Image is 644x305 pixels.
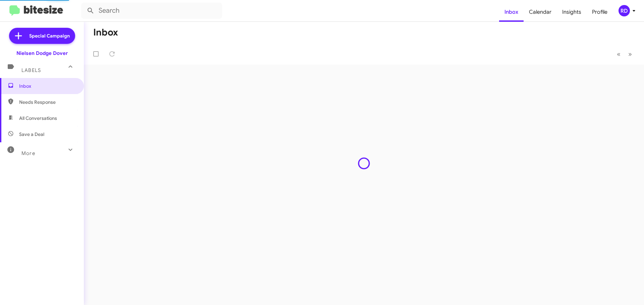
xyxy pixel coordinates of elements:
span: » [628,50,632,58]
button: Next [624,47,636,61]
div: Nielsen Dodge Dover [16,50,68,57]
span: All Conversations [19,115,57,122]
nav: Page navigation example [613,47,636,61]
h1: Inbox [93,27,118,38]
span: Save a Deal [19,131,44,138]
a: Calendar [524,2,557,22]
span: More [21,150,35,156]
a: Insights [557,2,587,22]
span: Special Campaign [29,32,70,39]
span: « [617,50,621,58]
a: Inbox [499,2,524,22]
span: Inbox [19,83,76,89]
a: Profile [587,2,613,22]
button: Previous [613,47,625,61]
button: RD [613,5,637,16]
span: Needs Response [19,99,76,105]
span: Labels [21,67,41,73]
input: Search [81,3,222,19]
a: Special Campaign [9,28,75,44]
div: RD [619,5,630,16]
